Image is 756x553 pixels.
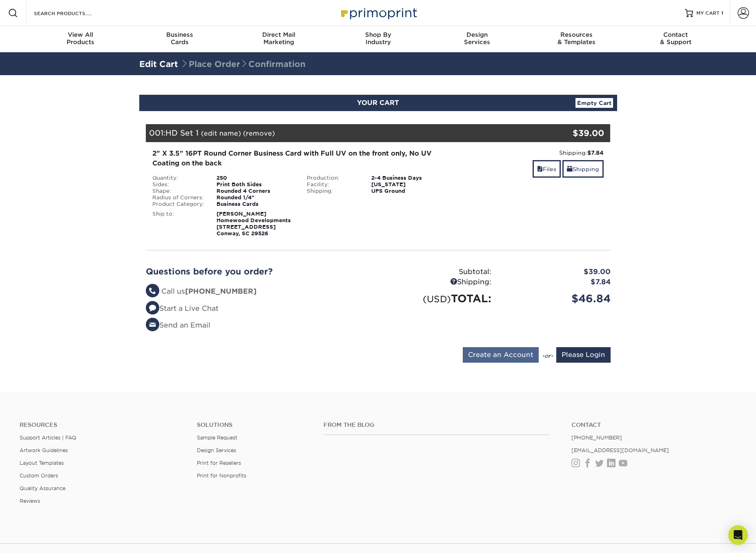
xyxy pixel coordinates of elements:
[571,435,622,441] a: [PHONE_NUMBER]
[20,421,185,428] h4: Resources
[571,447,669,453] a: [EMAIL_ADDRESS][DOMAIN_NAME]
[626,26,725,52] a: Contact& Support
[165,128,198,137] span: HD Set 1
[533,160,561,178] a: Files
[337,4,419,22] img: Primoprint
[537,166,543,172] span: files
[130,31,229,38] span: Business
[20,435,76,441] a: Support Articles | FAQ
[146,194,211,201] div: Radius of Corners:
[721,10,723,16] span: 1
[378,291,497,306] div: TOTAL:
[328,31,428,46] div: Industry
[31,31,130,38] span: View All
[378,267,497,277] div: Subtotal:
[210,181,301,188] div: Print Both Sides
[571,421,736,428] a: Contact
[229,31,328,38] span: Direct Mail
[542,352,553,359] em: -or-
[130,31,229,46] div: Cards
[20,447,68,453] a: Artwork Guidelines
[243,129,275,137] a: (remove)
[146,267,372,276] h2: Questions before you order?
[146,286,372,297] li: Call us
[20,473,58,479] a: Custom Orders
[20,460,64,466] a: Layout Templates
[139,59,178,69] a: Edit Cart
[365,175,455,181] div: 2-4 Business Days
[197,473,246,479] a: Print for Nonprofits
[197,421,311,428] h4: Solutions
[328,26,428,52] a: Shop ByIndustry
[197,447,236,453] a: Design Services
[562,160,604,178] a: Shipping
[428,31,527,46] div: Services
[130,26,229,52] a: BusinessCards
[146,124,533,142] div: 001:
[527,31,626,38] span: Resources
[20,498,40,504] a: Reviews
[146,181,211,188] div: Sides:
[626,31,725,38] span: Contact
[31,31,130,46] div: Products
[626,31,725,46] div: & Support
[728,525,748,545] div: Open Intercom Messenger
[527,31,626,46] div: & Templates
[556,347,611,363] input: Please Login
[428,31,527,38] span: Design
[216,211,291,236] strong: [PERSON_NAME] Homewood Developments [STREET_ADDRESS] Conway, SC 29526
[146,321,210,329] a: Send an Email
[33,8,113,18] input: SEARCH PRODUCTS.....
[146,188,211,194] div: Shape:
[229,26,328,52] a: Direct MailMarketing
[301,188,365,194] div: Shipping:
[323,421,549,428] h4: From the Blog
[428,26,527,52] a: DesignServices
[20,485,65,491] a: Quality Assurance
[497,291,617,306] div: $46.84
[301,181,365,188] div: Facility:
[365,181,455,188] div: [US_STATE]
[527,26,626,52] a: Resources& Templates
[587,149,604,156] strong: $7.84
[185,287,256,295] strong: [PHONE_NUMBER]
[301,175,365,181] div: Production:
[463,347,539,363] input: Create an Account
[146,304,219,312] a: Start a Live Chat
[146,175,211,181] div: Quantity:
[423,294,451,304] small: (USD)
[365,188,455,194] div: UPS Ground
[575,98,613,108] a: Empty Cart
[146,211,211,237] div: Ship to:
[696,10,720,17] span: MY CART
[357,99,399,107] span: YOUR CART
[181,59,306,69] span: Place Order Confirmation
[533,127,604,139] div: $39.00
[567,166,573,172] span: shipping
[152,149,449,168] div: 2" X 3.5" 16PT Round Corner Business Card with Full UV on the front only, No UV Coating on the back
[210,201,301,207] div: Business Cards
[497,267,617,277] div: $39.00
[229,31,328,46] div: Marketing
[197,460,241,466] a: Print for Resellers
[197,435,237,441] a: Sample Request
[462,149,604,157] div: Shipping:
[31,26,130,52] a: View AllProducts
[146,201,211,207] div: Product Category:
[210,194,301,201] div: Rounded 1/4"
[201,129,241,137] a: (edit name)
[210,188,301,194] div: Rounded 4 Corners
[210,175,301,181] div: 250
[378,277,497,288] div: Shipping:
[328,31,428,38] span: Shop By
[497,277,617,288] div: $7.84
